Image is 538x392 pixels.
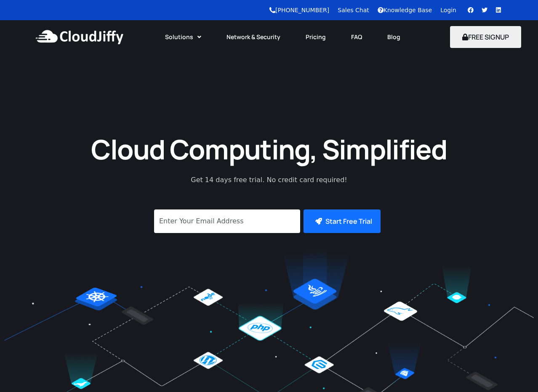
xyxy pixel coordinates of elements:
a: [PHONE_NUMBER] [269,7,329,13]
a: Network & Security [214,28,293,46]
input: Enter Your Email Address [154,209,300,233]
a: Blog [375,28,413,46]
a: FREE SIGNUP [450,32,521,42]
a: Login [440,7,456,13]
a: FAQ [338,28,375,46]
p: Get 14 days free trial. No credit card required! [153,175,385,185]
a: Pricing [293,28,338,46]
a: Solutions [152,28,214,46]
button: FREE SIGNUP [450,26,521,48]
a: Sales Chat [338,7,369,13]
h1: Cloud Computing, Simplified [80,132,458,167]
a: Knowledge Base [378,7,432,13]
button: Start Free Trial [304,209,381,233]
